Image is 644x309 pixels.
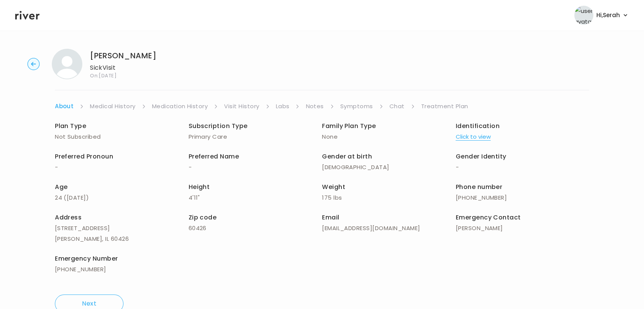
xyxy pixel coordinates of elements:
a: Visit History [224,101,259,112]
span: Identification [456,122,500,130]
p: [PERSON_NAME] [456,223,590,234]
a: Chat [389,101,405,112]
button: Click to view [456,131,491,142]
span: Zip code [189,213,217,222]
span: Subscription Type [189,122,248,130]
p: - [456,162,590,173]
p: 60426 [189,223,322,234]
span: Address [55,213,82,222]
span: Hi, Serah [596,10,620,21]
h1: [PERSON_NAME] [90,50,156,61]
a: About [55,101,74,112]
a: Symptoms [340,101,373,112]
span: Preferred Name [189,152,239,161]
span: Weight [322,183,345,191]
span: ( [DATE] ) [64,194,89,202]
a: Medication History [152,101,208,112]
p: [PERSON_NAME], IL 60426 [55,234,189,244]
span: Emergency Number [55,254,118,263]
p: None [322,131,456,142]
span: Preferred Pronoun [55,152,113,161]
span: On: [DATE] [90,73,156,78]
p: [PHONE_NUMBER] [55,264,189,275]
img: ARDEN RENARD [52,49,82,79]
p: [DEMOGRAPHIC_DATA] [322,162,456,173]
p: Sick Visit [90,62,156,73]
p: Not Subscribed [55,131,189,142]
p: [PHONE_NUMBER] [456,192,590,203]
p: Primary Care [189,131,322,142]
img: user avatar [574,6,593,25]
p: 175 lbs [322,192,456,203]
a: Treatment Plan [421,101,468,112]
p: 4'11" [189,192,322,203]
span: Age [55,183,67,191]
span: Email [322,213,339,222]
a: Notes [306,101,324,112]
span: Family Plan Type [322,122,376,130]
span: Gender Identity [456,152,506,161]
p: - [55,162,189,173]
p: 24 [55,192,189,203]
span: Emergency Contact [456,213,521,222]
p: [STREET_ADDRESS] [55,223,189,234]
p: [EMAIL_ADDRESS][DOMAIN_NAME] [322,223,456,234]
span: Plan Type [55,122,86,130]
a: Labs [276,101,290,112]
a: Medical History [90,101,135,112]
p: - [189,162,322,173]
span: Height [189,183,210,191]
span: Gender at birth [322,152,372,161]
span: Phone number [456,183,503,191]
button: user avatarHi,Serah [574,6,629,25]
